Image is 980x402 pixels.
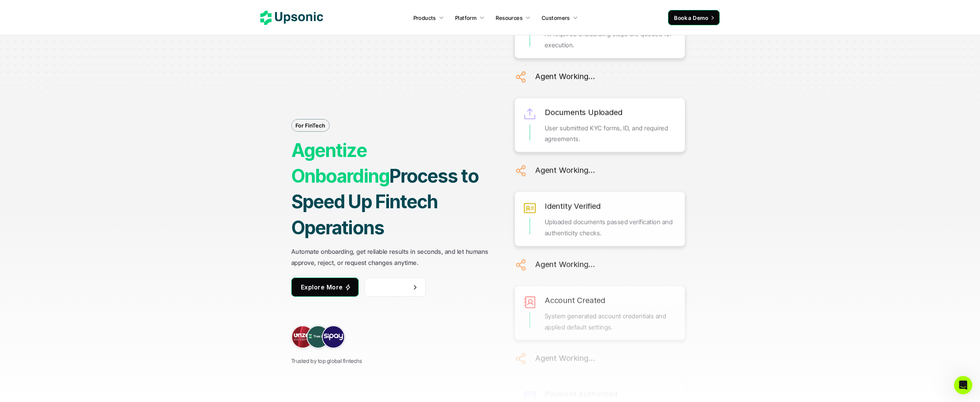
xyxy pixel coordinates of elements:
[545,123,677,145] p: User submitted KYC forms, ID, and required agreements.
[409,11,449,25] a: Products
[545,106,622,119] h6: Documents Uploaded
[301,283,343,291] span: Explore More
[291,248,490,266] strong: Automate onboarding, get reliable results in seconds, and let humans approve, reject, or request ...
[291,139,389,187] strong: Agentize Onboarding
[545,28,677,51] p: All required onboarding steps are queued for execution.
[545,294,605,307] h6: Account Created
[291,356,362,366] p: Trusted by top global fintechs
[545,216,677,239] p: Uploaded documents passed verification and authenticity checks.
[535,258,595,271] h6: Agent Working...
[455,14,477,22] p: Platform
[535,163,595,176] h6: Agent Working...
[545,199,601,212] h6: Identity Verified
[291,278,359,297] a: Explore More
[364,278,426,297] a: Book Demo
[296,121,325,129] p: For FinTech
[374,283,410,291] span: Book Demo
[496,14,523,22] p: Resources
[413,14,436,22] p: Products
[545,310,677,333] p: System generated account credentials and applied default settings.
[291,165,482,239] strong: Process to Speed Up Fintech Operations
[542,14,570,22] p: Customers
[535,351,595,364] h6: Agent Working...
[674,15,708,21] span: Book a Demo
[954,376,972,394] iframe: Intercom live chat
[545,387,617,400] h6: Payment Authorized
[535,70,595,83] h6: Agent Working...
